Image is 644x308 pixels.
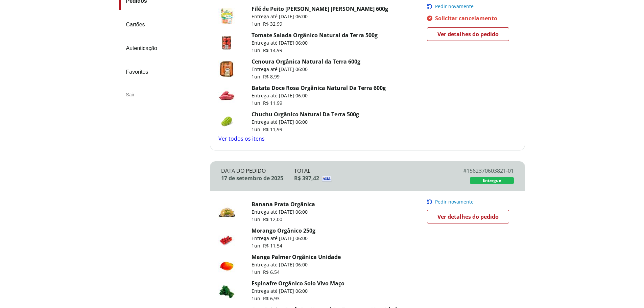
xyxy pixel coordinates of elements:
[218,113,235,130] img: Chuchu Orgânico Natural Da Terra 500g
[218,256,235,273] img: Manga Palmer Orgânica Unidade
[218,135,265,142] a: Ver todos os itens
[221,174,294,182] div: 17 de setembro de 2025
[119,16,205,34] a: Cartões
[218,61,235,77] img: Cenoura Orgânica Natural da Terra 600g
[252,261,341,268] p: Entrega até [DATE] 06:00
[427,210,509,223] a: Ver detalhes do pedido
[263,126,282,133] span: R$ 11,99
[252,92,386,99] p: Entrega até [DATE] 06:00
[252,227,315,234] a: Morango Orgânico 250g
[252,200,315,208] a: Banana Prata Orgânica
[263,269,280,275] span: R$ 6,54
[252,253,341,261] a: Manga Palmer Orgânica Unidade
[218,34,235,51] img: Tomate Salada Orgânico Natural da Terra 500g
[437,212,499,222] span: Ver detalhes do pedido
[427,15,514,22] a: Solicitar cancelamento
[218,203,235,220] img: Banana Prata Orgânica
[252,58,360,65] a: Cenoura Orgânica Natural da Terra 600g
[294,174,440,182] div: R$ 397,42
[263,73,280,80] span: R$ 8,99
[252,73,263,80] span: 1 un
[435,4,474,9] span: Pedir novamente
[252,84,386,92] a: Batata Doce Rosa Orgânica Natural Da Terra 600g
[252,269,263,275] span: 1 un
[483,178,501,183] span: Entregue
[221,167,294,174] div: Data do Pedido
[322,176,457,182] img: Visa
[252,13,388,20] p: Entrega até [DATE] 06:00
[119,63,205,81] a: Favoritos
[427,27,509,41] a: Ver detalhes do pedido
[218,230,235,246] img: Morango Orgânico 250g
[435,15,497,22] span: Solicitar cancelamento
[427,4,514,9] button: Pedir novamente
[252,209,315,215] p: Entrega até [DATE] 06:00
[252,280,344,287] a: Espinafre Orgânico Solo Vivo Maço
[263,242,282,249] span: R$ 11,54
[252,288,344,294] p: Entrega até [DATE] 06:00
[294,167,440,174] div: Total
[252,235,315,242] p: Entrega até [DATE] 06:00
[252,47,263,53] span: 1 un
[252,216,263,222] span: 1 un
[263,216,282,222] span: R$ 12,00
[218,87,235,104] img: Batata Doce Rosa Orgânica Natural Da Terra 600g
[252,40,378,46] p: Entrega até [DATE] 06:00
[252,295,263,302] span: 1 un
[119,39,205,57] a: Autenticação
[252,66,360,73] p: Entrega até [DATE] 06:00
[252,111,359,118] a: Chuchu Orgânico Natural Da Terra 500g
[218,282,235,299] img: Espinafre Orgânico Solo Vivo Maço
[252,242,263,249] span: 1 un
[252,100,263,106] span: 1 un
[263,47,282,53] span: R$ 14,99
[252,119,359,125] p: Entrega até [DATE] 06:00
[440,167,514,174] div: # 1562370603821-01
[263,21,282,27] span: R$ 32,99
[263,100,282,106] span: R$ 11,99
[252,31,378,39] a: Tomate Salada Orgânico Natural da Terra 500g
[252,21,263,27] span: 1 un
[252,126,263,133] span: 1 un
[427,199,514,205] button: Pedir novamente
[252,5,388,13] a: Filé de Peito [PERSON_NAME] [PERSON_NAME] 600g
[218,8,235,25] img: Filé de Peito de Frango Congelado Korin 600g
[263,295,280,302] span: R$ 6,93
[435,199,474,205] span: Pedir novamente
[437,29,499,39] span: Ver detalhes do pedido
[119,87,205,103] div: Sair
